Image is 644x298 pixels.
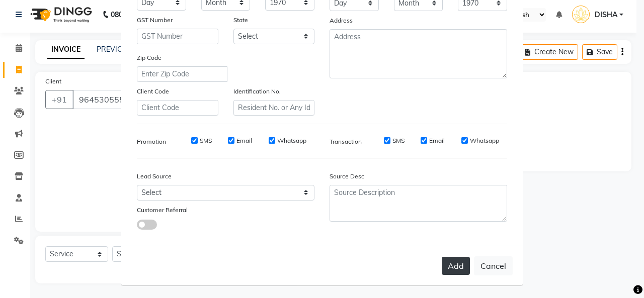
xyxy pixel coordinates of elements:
[429,136,445,145] label: Email
[277,136,306,145] label: Whatsapp
[137,172,172,181] label: Lead Source
[470,136,499,145] label: Whatsapp
[137,29,218,44] input: GST Number
[233,100,315,116] input: Resident No. or Any Id
[330,137,362,146] label: Transaction
[233,87,281,96] label: Identification No.
[137,66,227,82] input: Enter Zip Code
[330,16,353,25] label: Address
[330,172,364,181] label: Source Desc
[442,257,470,275] button: Add
[236,136,252,145] label: Email
[137,206,188,215] label: Customer Referral
[137,137,166,146] label: Promotion
[137,100,218,116] input: Client Code
[474,256,513,275] button: Cancel
[200,136,212,145] label: SMS
[137,16,173,25] label: GST Number
[137,87,169,96] label: Client Code
[392,136,405,145] label: SMS
[137,53,162,62] label: Zip Code
[233,16,248,25] label: State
